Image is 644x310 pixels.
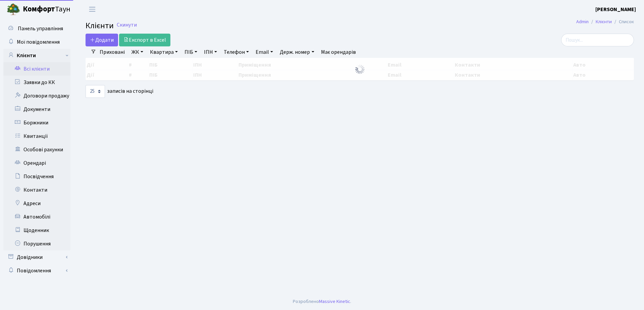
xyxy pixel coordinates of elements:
a: Клієнти [3,49,70,62]
a: Скинути [117,22,137,28]
a: Експорт в Excel [119,34,170,46]
a: Заявки до КК [3,76,70,89]
a: Документи [3,103,70,116]
label: записів на сторінці [86,85,153,98]
a: Додати [86,34,118,46]
a: Email [253,46,276,58]
li: Список [612,18,634,26]
a: ІПН [201,46,220,58]
a: Має орендарів [318,46,359,58]
a: Посвідчення [3,170,70,183]
span: Таун [23,4,70,15]
a: Держ. номер [277,46,317,58]
input: Пошук... [561,34,634,46]
a: Порушення [3,237,70,250]
a: Автомобілі [3,210,70,224]
a: ПІБ [182,46,200,58]
div: Розроблено . [293,298,351,305]
a: Квартира [147,46,180,58]
a: Боржники [3,116,70,129]
a: ЖК [129,46,146,58]
span: Додати [90,36,114,44]
a: Особові рахунки [3,143,70,156]
a: Довідники [3,250,70,264]
span: Панель управління [18,25,63,32]
a: Договори продажу [3,89,70,103]
a: Мої повідомлення [3,35,70,49]
a: Квитанції [3,129,70,143]
b: Комфорт [23,4,55,14]
a: Панель управління [3,22,70,35]
a: Повідомлення [3,264,70,277]
nav: breadcrumb [566,15,644,29]
button: Переключити навігацію [84,4,101,15]
a: Телефон [221,46,252,58]
a: Приховані [97,46,127,58]
span: Клієнти [86,20,114,32]
a: Контакти [3,183,70,197]
a: Massive Kinetic [319,298,350,305]
a: Щоденник [3,224,70,237]
select: записів на сторінці [86,85,105,98]
img: logo.png [7,3,20,16]
img: Обробка... [355,64,365,75]
a: Адреси [3,197,70,210]
b: [PERSON_NAME] [595,6,636,13]
span: Мої повідомлення [17,38,60,46]
a: Клієнти [596,18,612,25]
a: Орендарі [3,156,70,170]
a: [PERSON_NAME] [595,5,636,13]
a: Admin [576,18,589,25]
a: Всі клієнти [3,62,70,76]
